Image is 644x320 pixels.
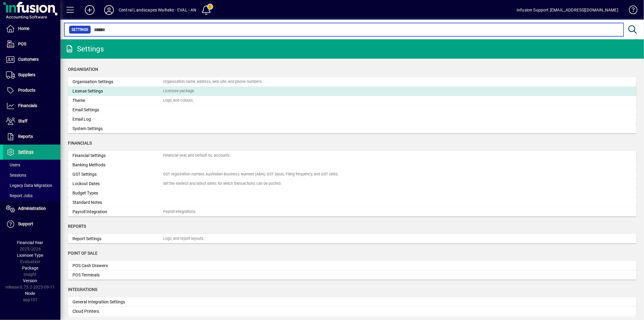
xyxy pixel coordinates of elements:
a: Staff [3,114,60,129]
a: Email Settings [68,105,636,115]
span: Financials [18,103,37,108]
a: Payroll IntegrationPayroll Integrations [68,207,636,217]
a: Financial SettingsFinancial year, and Default GL accounts. [68,151,636,160]
a: Email Log [68,115,636,124]
a: Home [3,21,60,36]
a: Products [3,83,60,98]
div: License Settings [72,88,163,94]
div: GST registration number, Australian Business Number (ABN), GST basis, Filing frequency, and GST r... [163,171,339,177]
a: General Integration Settings [68,297,636,307]
a: Report Jobs [3,191,60,201]
div: Email Log [72,116,163,122]
span: Version [23,278,37,283]
a: Financials [3,98,60,113]
div: Financial year, and Default GL accounts. [163,153,231,158]
div: Financial Settings [72,152,163,159]
div: Organisation name, address, web site, and phone numbers. [163,79,263,85]
div: Banking Methods [72,162,163,168]
span: Reports [18,134,33,139]
a: Report SettingsLogo, and report layouts. [68,234,636,243]
span: Legacy Data Migration [6,183,52,188]
span: Sessions [6,173,26,178]
a: Administration [3,201,60,216]
a: ThemeLogo, and colours. [68,96,636,105]
button: Add [80,5,99,15]
div: Licensee package. [163,88,195,94]
a: POS [3,37,60,52]
a: Lockout DatesSet the earliest and latest dates for which transactions can be posted. [68,179,636,188]
button: Profile [99,5,119,15]
div: Cloud Printers [72,308,163,315]
span: Products [18,88,35,93]
span: Administration [18,206,46,211]
a: Users [3,160,60,170]
a: Cloud Printers [68,307,636,316]
div: Central Landscapes Waiheke - EVAL - AN [119,5,197,15]
a: Sessions [3,170,60,180]
div: Settings [65,44,104,54]
div: GST Settings [72,171,163,178]
span: Users [6,162,20,167]
div: Organisation Settings [72,79,163,85]
a: Banking Methods [68,160,636,170]
span: Report Jobs [6,193,33,198]
a: Organisation SettingsOrganisation name, address, web site, and phone numbers. [68,77,636,87]
div: Standard Notes [72,199,163,206]
div: Theme [72,97,163,104]
span: Support [18,221,33,226]
span: Node [25,291,35,296]
a: Legacy Data Migration [3,180,60,191]
div: Email Settings [72,107,163,113]
div: Set the earliest and latest dates for which transactions can be posted. [163,181,281,187]
div: Logo, and report layouts. [163,236,204,242]
span: Settings [72,27,88,33]
div: Payroll Integration [72,209,163,215]
div: POS Terminals [72,272,163,278]
div: Logo, and colours. [163,98,194,103]
span: Organisation [68,67,98,72]
a: Support [3,217,60,232]
a: Customers [3,52,60,67]
a: Budget Types [68,188,636,198]
a: Knowledge Base [624,1,636,21]
span: Point of Sale [68,251,98,256]
span: Home [18,26,29,31]
span: Integrations [68,287,97,292]
span: Settings [18,149,34,154]
span: Financials [68,141,92,145]
span: Staff [18,119,27,123]
a: GST SettingsGST registration number, Australian Business Number (ABN), GST basis, Filing frequenc... [68,170,636,179]
div: Report Settings [72,236,163,242]
div: Budget Types [72,190,163,196]
div: General Integration Settings [72,299,163,305]
span: Package [22,266,38,270]
div: Payroll Integrations [163,209,196,215]
span: Financial Year [17,240,43,245]
div: POS Cash Drawers [72,263,163,269]
span: Reports [68,224,86,229]
span: Suppliers [18,72,35,77]
span: POS [18,41,26,46]
a: Standard Notes [68,198,636,207]
a: POS Cash Drawers [68,261,636,270]
div: Lockout Dates [72,181,163,187]
a: System Settings [68,124,636,133]
span: Licensee Type [17,253,43,258]
span: Customers [18,57,39,62]
div: System Settings [72,126,163,132]
div: Infusion Support [EMAIL_ADDRESS][DOMAIN_NAME] [517,5,618,15]
a: Suppliers [3,67,60,83]
a: License SettingsLicensee package. [68,87,636,96]
a: POS Terminals [68,270,636,280]
a: Reports [3,129,60,144]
